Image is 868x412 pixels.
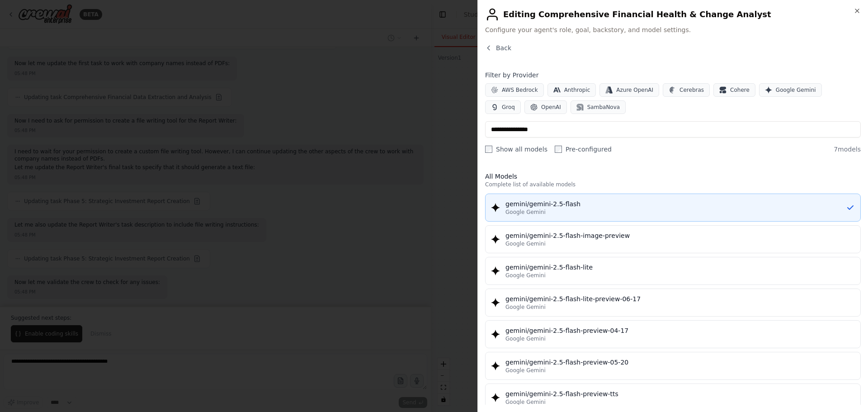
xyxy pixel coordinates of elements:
h3: All Models [485,172,861,181]
button: gemini/gemini-2.5-flash-image-previewGoogle Gemini [485,225,861,253]
button: Groq [485,100,521,114]
div: gemini/gemini-2.5-flash-preview-tts [505,389,855,398]
div: gemini/gemini-2.5-flash-preview-04-17 [505,326,855,335]
span: Groq [502,104,515,111]
button: Azure OpenAI [599,83,659,97]
button: gemini/gemini-2.5-flashGoogle Gemini [485,194,861,222]
span: Cohere [730,86,750,94]
button: gemini/gemini-2.5-flash-preview-04-17Google Gemini [485,320,861,348]
button: Google Gemini [759,83,822,97]
input: Show all models [485,146,492,153]
span: Google Gemini [505,208,546,216]
button: Anthropic [547,83,596,97]
span: Google Gemini [505,398,546,406]
span: Google Gemini [505,240,546,247]
h2: Editing Comprehensive Financial Health & Change Analyst [485,7,861,22]
button: Cerebras [663,83,710,97]
input: Pre-configured [555,146,562,153]
span: Back [496,43,511,52]
button: OpenAI [524,100,567,114]
span: AWS Bedrock [502,86,538,94]
button: gemini/gemini-2.5-flash-preview-05-20Google Gemini [485,352,861,380]
label: Pre-configured [555,145,612,154]
span: Cerebras [679,86,704,94]
div: gemini/gemini-2.5-flash [505,199,846,208]
button: gemini/gemini-2.5-flash-liteGoogle Gemini [485,257,861,285]
button: AWS Bedrock [485,83,544,97]
button: Cohere [713,83,755,97]
span: Google Gemini [505,303,546,311]
span: Google Gemini [505,367,546,374]
p: Complete list of available models [485,181,861,188]
span: Anthropic [564,86,590,94]
span: SambaNova [587,104,620,111]
label: Show all models [485,145,547,154]
h4: Filter by Provider [485,71,861,80]
span: Azure OpenAI [616,86,653,94]
div: gemini/gemini-2.5-flash-lite [505,263,855,272]
span: 7 models [834,145,861,154]
button: gemini/gemini-2.5-flash-preview-ttsGoogle Gemini [485,384,861,412]
div: gemini/gemini-2.5-flash-preview-05-20 [505,358,855,367]
button: Back [485,43,511,52]
span: Google Gemini [505,335,546,342]
div: gemini/gemini-2.5-flash-image-preview [505,231,855,240]
span: Google Gemini [505,272,546,279]
span: Google Gemini [776,86,816,94]
div: gemini/gemini-2.5-flash-lite-preview-06-17 [505,294,855,303]
span: Configure your agent's role, goal, backstory, and model settings. [485,25,861,34]
button: SambaNova [571,100,626,114]
span: OpenAI [541,104,561,111]
button: gemini/gemini-2.5-flash-lite-preview-06-17Google Gemini [485,289,861,317]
